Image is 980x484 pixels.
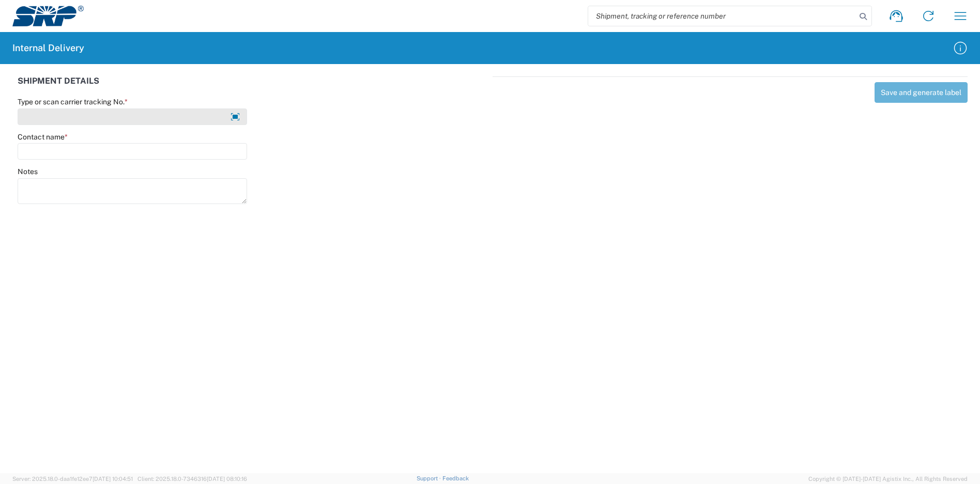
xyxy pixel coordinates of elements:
[12,476,133,482] span: Server: 2025.18.0-daa1fe12ee7
[207,476,247,482] span: [DATE] 08:10:16
[93,476,133,482] span: [DATE] 10:04:51
[808,474,968,483] span: Copyright © [DATE]-[DATE] Agistix Inc., All Rights Reserved
[18,76,487,97] div: SHIPMENT DETAILS
[12,42,84,54] h2: Internal Delivery
[18,97,128,106] label: Type or scan carrier tracking No.
[18,132,68,142] label: Contact name
[18,167,38,176] label: Notes
[442,475,469,481] a: Feedback
[12,6,84,26] img: srp
[417,475,442,481] a: Support
[588,6,856,26] input: Shipment, tracking or reference number
[137,476,247,482] span: Client: 2025.18.0-7346316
